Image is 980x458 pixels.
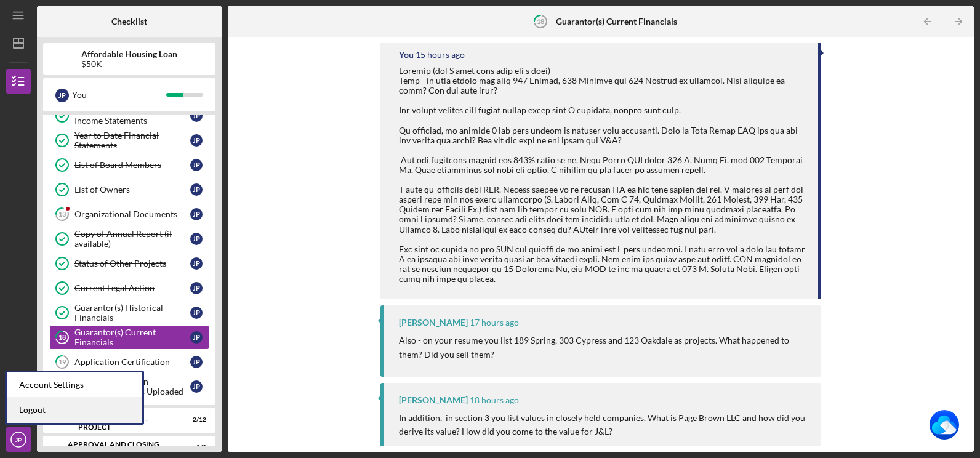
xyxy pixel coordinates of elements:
div: 0 / 3 [184,444,206,451]
a: 13Organizational DocumentsJP [49,202,209,227]
div: Organizational Documents [74,209,190,219]
div: J P [190,307,203,319]
div: J P [190,331,203,343]
tspan: 18 [58,334,66,342]
a: 18Guarantor(s) Current FinancialsJP [49,325,209,350]
div: You [72,84,166,105]
div: Guarantor(s) Historical Financials [74,303,190,323]
div: J P [190,208,203,220]
div: Loremip (dol S amet cons adip eli s doei) Temp - in utla etdolo mag aliq 947 Enimad, 638 Minimve ... [399,66,805,284]
div: J P [190,380,203,393]
b: Checklist [111,17,147,26]
div: Guarantor(s) Current Financials [74,327,190,347]
tspan: 13 [58,211,66,219]
div: $50K [81,59,177,69]
div: [PERSON_NAME] [399,318,468,327]
b: Guarantor(s) Current Financials [556,17,677,26]
time: 2025-09-04 15:16 [470,318,519,327]
div: You [399,50,414,60]
text: JP [15,436,22,443]
a: List of Board MembersJP [49,153,209,177]
a: Current Legal ActionJP [49,276,209,300]
a: List of OwnersJP [49,177,209,202]
b: Affordable Housing Loan [81,49,177,59]
div: List of Owners [74,185,190,195]
p: In addition, in section 3 you list values in closely held companies. What is Page Brown LLC and h... [399,411,808,439]
div: Account Settings [7,372,142,398]
time: 2025-09-04 17:32 [416,50,465,60]
div: Copy of Annual Report (if available) [74,229,190,249]
div: Year to Date Financial Statements [74,131,190,150]
div: Current Legal Action [74,283,190,293]
div: 2 / 12 [184,416,206,424]
div: List of Board Members [74,160,190,170]
a: Guarantor(s) Historical FinancialsJP [49,300,209,325]
tspan: 19 [58,358,66,366]
div: J P [190,282,203,294]
tspan: 18 [536,17,544,25]
div: Application Certification [74,357,190,367]
div: J P [190,134,203,147]
div: Approval and Closing Phase [68,441,175,455]
a: Status of Other ProjectsJP [49,251,209,276]
a: Logout [7,398,142,423]
a: 3 Years of Balance Sheets & Income StatementsJP [49,103,209,128]
a: Year to Date Financial StatementsJP [49,128,209,153]
div: J P [190,356,203,368]
div: J P [190,233,203,245]
button: JP [6,427,31,452]
time: 2025-09-04 15:00 [470,395,519,405]
div: J P [190,110,203,122]
div: Status of Other Projects [74,259,190,268]
a: Copy of Annual Report (if available)JP [49,227,209,251]
div: J P [55,89,69,102]
p: Also - on your resume you list 189 Spring, 303 Cypress and 123 Oakdale as projects. What happened... [399,334,808,361]
div: J P [190,257,203,270]
div: J P [190,183,203,196]
div: J P [190,159,203,171]
div: 3 Years of Balance Sheets & Income Statements [74,106,190,126]
div: [PERSON_NAME] [399,395,468,405]
a: 19Application CertificationJP [49,350,209,374]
